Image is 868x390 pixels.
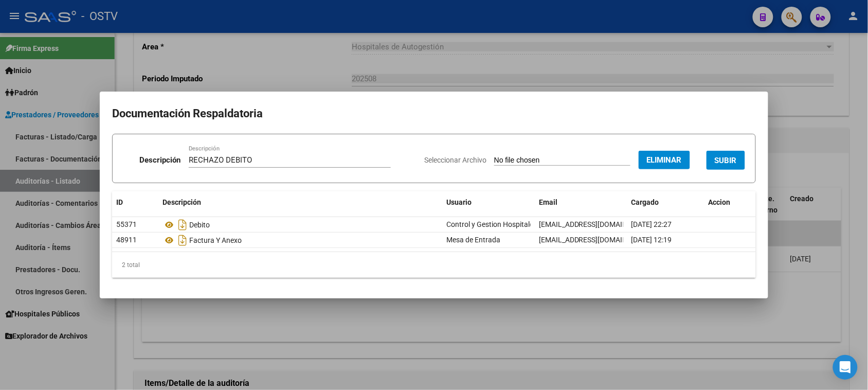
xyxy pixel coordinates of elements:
span: Eliminar [647,155,682,165]
span: 55371 [116,220,137,228]
span: ID [116,198,123,206]
div: Debito [162,217,438,233]
button: SUBIR [707,151,745,170]
datatable-header-cell: Usuario [442,191,535,214]
datatable-header-cell: Email [535,191,627,214]
span: Email [539,198,557,206]
span: 48911 [116,236,137,244]
h2: Documentación Respaldatoria [112,104,756,123]
datatable-header-cell: ID [112,191,158,214]
span: [EMAIL_ADDRESS][DOMAIN_NAME] [539,220,653,228]
span: Control y Gestion Hospitales Públicos (OSTV) [446,220,590,228]
span: Descripción [162,198,201,206]
span: [DATE] 22:27 [631,220,672,228]
span: Usuario [446,198,472,206]
i: Descargar documento [176,232,189,249]
div: Open Intercom Messenger [833,355,858,380]
div: 2 total [112,252,756,278]
span: [DATE] 12:19 [631,236,672,244]
i: Descargar documento [176,217,189,233]
datatable-header-cell: Descripción [158,191,442,214]
span: SUBIR [715,156,737,165]
span: Accion [709,198,731,206]
p: Descripción [139,154,180,166]
datatable-header-cell: Cargado [627,191,704,214]
datatable-header-cell: Accion [704,191,756,214]
button: Eliminar [639,151,690,169]
span: [EMAIL_ADDRESS][DOMAIN_NAME] [539,236,653,244]
span: Mesa de Entrada [446,236,500,244]
span: Seleccionar Archivo [424,156,486,164]
div: Factura Y Anexo [162,232,438,249]
span: Cargado [631,198,659,206]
